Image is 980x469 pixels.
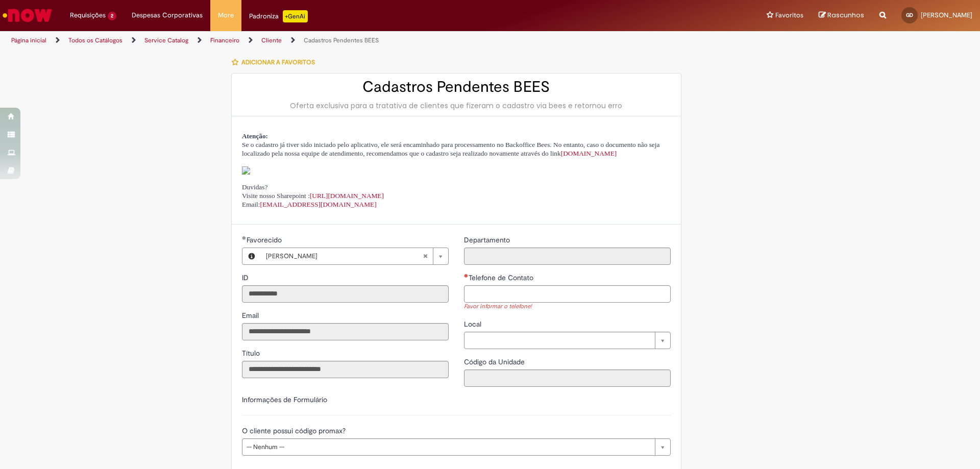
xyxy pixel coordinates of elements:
div: Favor informar o telefone! [464,303,671,311]
input: Título [242,361,449,378]
a: Todos os Catálogos [68,36,122,44]
p: +GenAi [283,10,308,22]
span: Necessários - Favorecido [247,235,284,244]
img: ServiceNow [1,5,54,26]
label: Somente leitura - Título [242,348,262,358]
input: Telefone de Contato [464,285,671,303]
span: Adicionar a Favoritos [241,58,315,66]
input: Email [242,323,449,340]
span: O cliente possui código promax? [242,426,348,435]
a: [EMAIL_ADDRESS][DOMAIN_NAME] [260,201,377,208]
span: GD [906,12,913,18]
span: Somente leitura - ID [242,273,251,282]
a: Página inicial [11,36,46,44]
span: Somente leitura - Email [242,311,261,320]
input: ID [242,285,449,303]
span: Despesas Corporativas [132,10,203,20]
a: Financeiro [210,36,239,44]
input: Código da Unidade [464,369,671,387]
a: [URL][DOMAIN_NAME] [310,192,384,200]
span: Somente leitura - Código da Unidade [464,357,527,366]
span: Somente leitura - Departamento [464,235,512,244]
input: Departamento [464,248,671,265]
span: Duvidas? Visite nosso Sharepoint : [242,183,384,200]
label: Somente leitura - ID [242,273,251,283]
a: Cadastros Pendentes BEES [304,36,379,44]
a: Rascunhos [819,11,864,20]
span: Necessários [464,274,469,278]
h2: Cadastros Pendentes BEES [242,79,671,95]
a: Limpar campo Local [464,332,671,349]
abbr: Limpar campo Favorecido [418,248,433,264]
span: Requisições [70,10,106,20]
span: Local [464,319,483,329]
a: [PERSON_NAME]Limpar campo Favorecido [261,248,448,264]
span: Atenção: [242,132,268,140]
img: sys_attachment.do [242,166,250,175]
span: -- Nenhum -- [247,439,650,455]
label: Somente leitura - Email [242,310,261,320]
span: Telefone de Contato [469,273,535,282]
span: Obrigatório Preenchido [242,236,247,240]
a: Cliente [261,36,282,44]
ul: Trilhas de página [8,31,646,50]
label: Somente leitura - Código da Unidade [464,357,527,367]
span: Favoritos [775,10,803,20]
label: Somente leitura - Departamento [464,235,512,245]
a: [DOMAIN_NAME] [561,150,617,157]
button: Favorecido, Visualizar este registro Geovana DaSilva [242,248,261,264]
span: 2 [108,12,116,20]
span: Somente leitura - Título [242,349,262,358]
span: [PERSON_NAME] [266,248,423,264]
span: Se o cadastro já tiver sido iniciado pelo aplicativo, ele será encaminhado para processamento no ... [242,141,659,157]
button: Adicionar a Favoritos [231,52,321,73]
div: Padroniza [249,10,308,22]
div: Oferta exclusiva para a tratativa de clientes que fizeram o cadastro via bees e retornou erro [242,101,671,111]
span: Rascunhos [827,10,864,20]
label: Informações de Formulário [242,395,327,404]
a: Service Catalog [144,36,188,44]
span: More [218,10,234,20]
span: [PERSON_NAME] [921,11,972,19]
span: Email: [242,201,377,208]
